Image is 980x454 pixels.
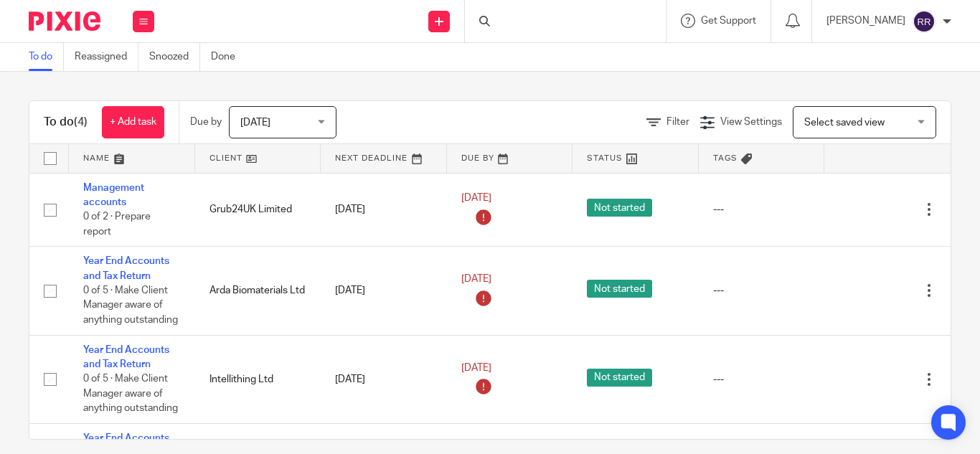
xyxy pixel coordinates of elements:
span: [DATE] [461,193,491,203]
div: --- [713,372,811,387]
div: --- [713,283,811,298]
span: [DATE] [461,363,491,373]
td: Grub24UK Limited [195,173,321,247]
p: [PERSON_NAME] [826,14,905,28]
span: 0 of 5 · Make Client Manager aware of anything outstanding [83,374,178,414]
span: [DATE] [461,274,491,284]
span: Select saved view [804,118,885,128]
span: Filter [666,117,689,127]
span: View Settings [720,117,782,127]
span: [DATE] [240,118,270,128]
span: (4) [74,116,88,128]
a: Reassigned [75,43,138,71]
h1: To do [44,115,88,130]
a: Year End Accounts and Tax Return [83,256,169,280]
a: To do [29,43,64,71]
a: Year End Accounts and Tax Return [83,345,169,369]
a: Done [211,43,246,71]
span: Tags [713,154,738,162]
td: Arda Biomaterials Ltd [195,247,321,335]
a: + Add task [102,106,164,138]
td: [DATE] [321,247,447,335]
div: --- [713,202,811,217]
img: Pixie [29,11,100,31]
span: Not started [587,280,652,298]
span: Not started [587,199,652,217]
td: [DATE] [321,335,447,423]
a: Snoozed [149,43,200,71]
span: Get Support [701,16,756,26]
span: 0 of 2 · Prepare report [83,212,151,237]
span: 0 of 5 · Make Client Manager aware of anything outstanding [83,285,178,325]
span: Not started [587,369,652,387]
a: Management accounts [83,183,144,207]
td: Intellithing Ltd [195,335,321,423]
td: [DATE] [321,173,447,247]
p: Due by [190,115,222,129]
img: svg%3E [913,10,936,33]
